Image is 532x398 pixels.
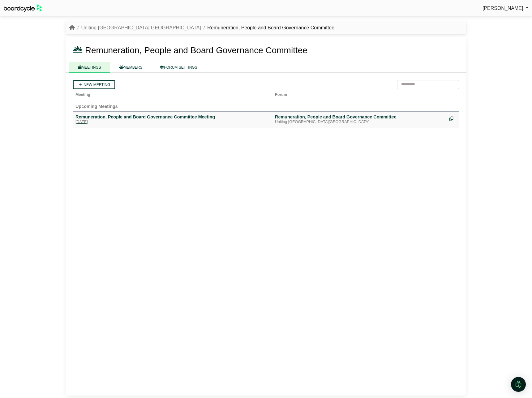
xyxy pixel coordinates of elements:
[73,89,272,98] th: Meeting
[110,62,152,73] a: MEMBERS
[75,120,270,125] div: [DATE]
[75,114,270,120] div: Remuneration, People and Board Governance Committee Meeting
[4,4,42,12] img: BoardcycleBlackGreen-aaafeed430059cb809a45853b8cf6d952af9d84e6e89e1f1685b34bfd5cb7d64.svg
[483,4,528,12] a: [PERSON_NAME]
[483,6,523,11] span: [PERSON_NAME]
[275,120,444,125] div: Uniting [GEOGRAPHIC_DATA][GEOGRAPHIC_DATA]
[201,24,334,32] li: Remuneration, People and Board Governance Committee
[75,114,270,125] a: Remuneration, People and Board Governance Committee Meeting [DATE]
[73,98,459,111] td: Upcoming Meetings
[151,62,206,73] a: FORUM SETTINGS
[449,114,457,122] div: Make a copy
[272,89,447,98] th: Forum
[85,45,307,55] span: Remuneration, People and Board Governance Committee
[69,24,334,32] nav: breadcrumb
[69,62,110,73] a: MEETINGS
[275,114,444,125] a: Remuneration, People and Board Governance Committee Uniting [GEOGRAPHIC_DATA][GEOGRAPHIC_DATA]
[511,377,526,392] div: Open Intercom Messenger
[81,25,201,30] a: Uniting [GEOGRAPHIC_DATA][GEOGRAPHIC_DATA]
[73,80,115,89] a: New meeting
[275,114,444,120] div: Remuneration, People and Board Governance Committee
